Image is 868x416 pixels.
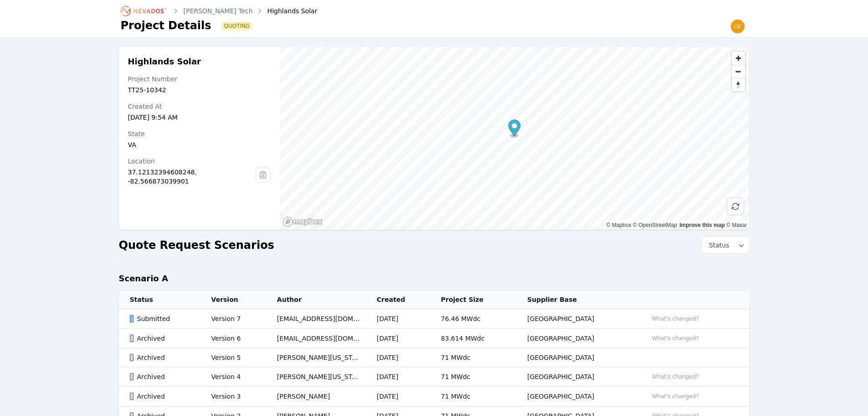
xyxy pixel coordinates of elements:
td: [GEOGRAPHIC_DATA] [516,329,637,348]
tr: ArchivedVersion 4[PERSON_NAME][US_STATE][DATE]71 MWdc[GEOGRAPHIC_DATA]What's changed? [119,367,750,387]
div: State [128,129,271,138]
td: [GEOGRAPHIC_DATA] [516,309,637,329]
h2: Scenario A [119,272,168,285]
td: [GEOGRAPHIC_DATA] [516,367,637,387]
div: 37.12132394608248, -82.566873039901 [128,168,256,186]
img: desaip@starktech.com [730,19,745,34]
button: What's changed? [648,391,703,401]
tr: ArchivedVersion 6[EMAIL_ADDRESS][DOMAIN_NAME][DATE]83.614 MWdc[GEOGRAPHIC_DATA]What's changed? [119,329,750,348]
a: Mapbox homepage [282,216,323,227]
div: Project Number [128,74,271,84]
td: Version 4 [200,367,266,387]
div: Archived [130,334,196,343]
td: Version 6 [200,329,266,348]
button: Reset bearing to north [732,78,745,91]
button: Zoom out [732,65,745,78]
tr: SubmittedVersion 7[EMAIL_ADDRESS][DOMAIN_NAME][DATE]76.46 MWdc[GEOGRAPHIC_DATA]What's changed? [119,309,750,329]
td: [GEOGRAPHIC_DATA] [516,387,637,406]
div: VA [128,140,271,149]
td: [DATE] [366,309,430,329]
div: [DATE] 9:54 AM [128,113,271,122]
th: Project Size [430,290,516,309]
h2: Highlands Solar [128,56,271,67]
td: [EMAIL_ADDRESS][DOMAIN_NAME] [266,309,366,329]
td: [PERSON_NAME] [266,387,366,406]
td: 71 MWdc [430,348,516,367]
td: [GEOGRAPHIC_DATA] [516,348,637,367]
button: What's changed? [648,372,703,382]
h1: Project Details [121,18,211,33]
th: Created [366,290,430,309]
div: Highlands Solar [255,6,318,16]
td: [DATE] [366,367,430,387]
a: Mapbox [606,222,632,228]
td: [DATE] [366,387,430,406]
a: OpenStreetMap [633,222,677,228]
a: Maxar [726,222,747,228]
td: 76.46 MWdc [430,309,516,329]
span: Status [705,241,729,250]
td: Version 3 [200,387,266,406]
td: [EMAIL_ADDRESS][DOMAIN_NAME] [266,329,366,348]
div: Created At [128,102,271,111]
span: Quoting [222,22,252,30]
td: 83.614 MWdc [430,329,516,348]
button: Zoom in [732,52,745,65]
th: Author [266,290,366,309]
div: Archived [130,392,196,401]
td: [PERSON_NAME][US_STATE] [266,367,366,387]
tr: ArchivedVersion 3[PERSON_NAME][DATE]71 MWdc[GEOGRAPHIC_DATA]What's changed? [119,387,750,406]
button: What's changed? [648,314,703,324]
td: [DATE] [366,348,430,367]
div: TT25-10342 [128,85,271,95]
div: Location [128,157,256,166]
div: Archived [130,353,196,362]
th: Supplier Base [516,290,637,309]
div: Archived [130,372,196,381]
td: Version 5 [200,348,266,367]
div: Submitted [130,314,196,323]
canvas: Map [280,47,749,230]
div: Map marker [508,120,521,138]
h2: Quote Request Scenarios [119,238,274,253]
th: Status [119,290,200,309]
td: 71 MWdc [430,367,516,387]
a: [PERSON_NAME] Tech [184,6,253,16]
nav: Breadcrumb [121,4,318,18]
td: [PERSON_NAME][US_STATE] [266,348,366,367]
th: Version [200,290,266,309]
td: Version 7 [200,309,266,329]
button: Status [702,237,750,253]
a: Improve this map [679,222,724,228]
td: 71 MWdc [430,387,516,406]
td: [DATE] [366,329,430,348]
button: What's changed? [648,333,703,343]
tr: ArchivedVersion 5[PERSON_NAME][US_STATE][DATE]71 MWdc[GEOGRAPHIC_DATA] [119,348,750,367]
